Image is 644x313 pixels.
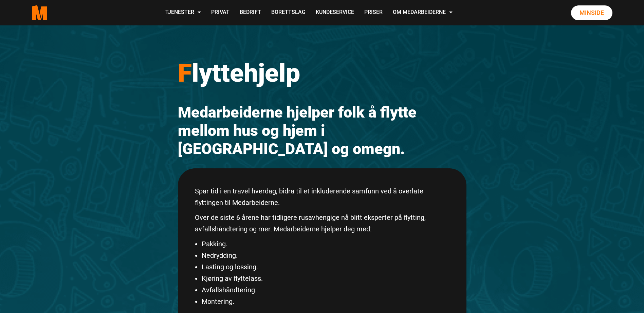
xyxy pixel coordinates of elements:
li: Lasting og lossing. [202,261,449,273]
span: F [178,58,192,88]
a: Privat [206,1,235,25]
a: Priser [359,1,388,25]
a: Borettslag [266,1,311,25]
h2: Medarbeiderne hjelper folk å flytte mellom hus og hjem i [GEOGRAPHIC_DATA] og omegn. [178,103,466,158]
h1: lyttehjelp [178,58,466,88]
p: Over de siste 6 årene har tidligere rusavhengige nå blitt eksperter på flytting, avfallshåndterin... [195,212,449,235]
a: Tjenester [160,1,206,25]
a: Minside [571,5,612,20]
a: Bedrift [235,1,266,25]
li: Avfallshåndtering. [202,284,449,296]
li: Nedrydding. [202,250,449,261]
a: Om Medarbeiderne [388,1,458,25]
li: Montering. [202,296,449,307]
li: Pakking. [202,238,449,250]
a: Kundeservice [311,1,359,25]
p: Spar tid i en travel hverdag, bidra til et inkluderende samfunn ved å overlate flyttingen til Med... [195,185,449,208]
li: Kjøring av flyttelass. [202,273,449,284]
